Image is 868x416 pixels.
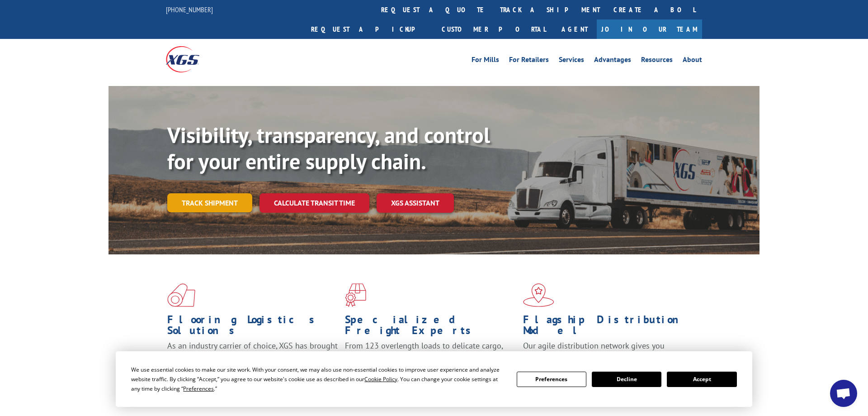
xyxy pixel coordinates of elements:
a: Calculate transit time [259,193,369,213]
button: Decline [592,372,661,387]
a: Advantages [594,56,631,66]
span: As an industry carrier of choice, XGS has brought innovation and dedication to flooring logistics... [167,340,338,373]
img: xgs-icon-total-supply-chain-intelligence-red [167,283,195,307]
a: Customer Portal [435,19,552,39]
a: Services [559,56,584,66]
a: Track shipment [167,193,252,212]
img: xgs-icon-focused-on-flooring-red [345,283,366,307]
b: Visibility, transparency, and control for your entire supply chain. [167,121,490,175]
button: Preferences [517,372,586,387]
a: Agent [552,19,597,39]
a: Resources [641,56,673,66]
span: Preferences [183,385,214,392]
a: Request a pickup [304,19,435,39]
a: Open chat [830,380,857,407]
h1: Specialized Freight Experts [345,314,516,340]
span: Our agile distribution network gives you nationwide inventory management on demand. [523,340,689,362]
a: About [683,56,702,66]
a: For Mills [472,56,499,66]
h1: Flooring Logistics Solutions [167,314,338,340]
p: From 123 overlength loads to delicate cargo, our experienced staff knows the best way to move you... [345,340,516,381]
button: Accept [667,372,736,387]
h1: Flagship Distribution Model [523,314,694,340]
a: [PHONE_NUMBER] [166,5,213,14]
a: For Retailers [509,56,549,66]
div: Cookie Consent Prompt [116,351,752,407]
span: Cookie Policy [364,375,397,383]
a: XGS ASSISTANT [377,193,454,213]
a: Join Our Team [597,19,702,39]
img: xgs-icon-flagship-distribution-model-red [523,283,554,307]
div: We use essential cookies to make our site work. With your consent, we may also use non-essential ... [131,365,505,393]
